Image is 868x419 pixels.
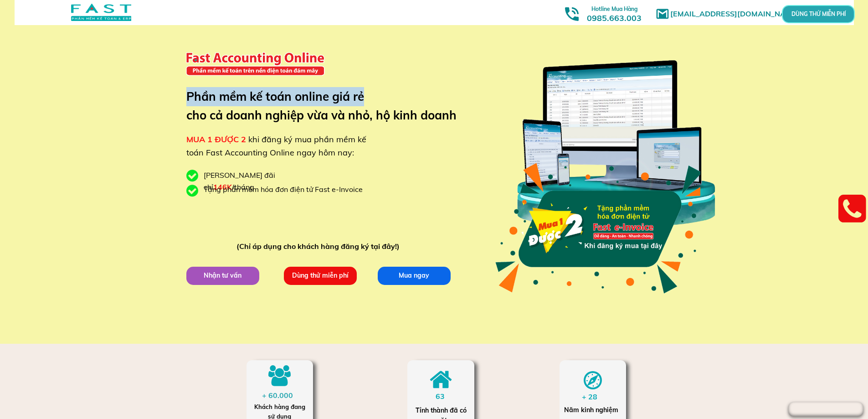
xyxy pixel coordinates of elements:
[213,182,232,191] span: 146K
[374,266,454,286] p: Mua ngay
[564,405,621,415] div: Năm kinh nghiệm
[236,241,404,253] div: (Chỉ áp dụng cho khách hàng đăng ký tại đây!)
[186,134,246,145] span: MUA 1 ĐƯỢC 2
[262,389,298,401] div: + 60.000
[280,266,360,286] p: Dùng thử miễn phí
[670,8,805,20] h1: [EMAIL_ADDRESS][DOMAIN_NAME]
[781,5,856,23] p: DÙNG THỬ MIỄN PHÍ
[204,184,370,196] div: Tặng phần mềm hóa đơn điện tử Fast e-Invoice
[435,391,453,403] div: 63
[186,134,366,158] span: khi đăng ký mua phần mềm kế toán Fast Accounting Online ngay hôm nay:
[186,87,470,125] h3: Phần mềm kế toán online giá rẻ cho cả doanh nghiệp vừa và nhỏ, hộ kinh doanh
[581,391,606,403] div: + 28
[183,266,263,286] p: Nhận tư vấn
[577,3,652,23] h3: 0985.663.003
[591,5,637,12] span: Hotline Mua Hàng
[204,170,322,193] div: [PERSON_NAME] đãi chỉ /tháng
